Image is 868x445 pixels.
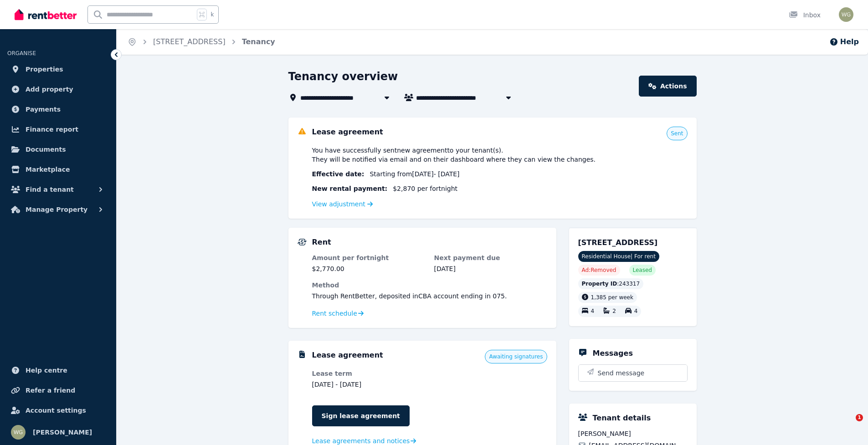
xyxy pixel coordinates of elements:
[639,76,696,97] a: Actions
[370,169,459,179] span: Starting from [DATE] - [DATE]
[312,369,425,378] dt: Lease term
[434,264,547,273] dd: [DATE]
[26,385,75,396] span: Refer a friend
[578,278,644,289] div: : 243317
[7,381,109,399] a: Refer a friend
[312,405,410,426] a: Sign lease agreement
[26,104,61,115] span: Payments
[26,204,87,215] span: Manage Property
[7,200,109,219] button: Manage Property
[7,80,109,98] a: Add property
[7,361,109,379] a: Help centre
[312,146,596,164] span: You have successfully sent new agreement to your tenant(s) . They will be notified via email and ...
[312,264,425,273] dd: $2,770.00
[312,237,331,248] h5: Rent
[26,164,70,175] span: Marketplace
[634,308,638,315] span: 4
[829,36,859,47] button: Help
[593,348,633,359] h5: Messages
[298,239,307,246] img: Rental Payments
[26,184,74,195] span: Find a tenant
[7,140,109,159] a: Documents
[312,380,425,389] dd: [DATE] - [DATE]
[789,10,821,20] div: Inbox
[612,308,616,315] span: 2
[312,253,425,262] dt: Amount per fortnight
[312,309,357,318] span: Rent schedule
[288,69,398,84] h1: Tenancy overview
[7,120,109,138] a: Finance report
[671,130,683,137] span: Sent
[393,184,457,193] span: $2,870 per fortnight
[7,180,109,199] button: Find a tenant
[839,7,853,22] img: warwick gray
[7,160,109,179] a: Marketplace
[312,350,383,361] h5: Lease agreement
[312,281,547,290] dt: Method
[578,238,658,247] span: [STREET_ADDRESS]
[312,309,364,318] a: Rent schedule
[15,8,77,21] img: RentBetter
[7,100,109,118] a: Payments
[153,37,226,46] a: [STREET_ADDRESS]
[837,414,859,436] iframe: Intercom live chat
[33,427,92,438] span: [PERSON_NAME]
[26,144,66,155] span: Documents
[312,127,383,138] h5: Lease agreement
[7,50,36,56] span: ORGANISE
[7,60,109,78] a: Properties
[312,169,365,179] span: Effective date :
[26,84,73,95] span: Add property
[26,124,78,135] span: Finance report
[11,425,26,440] img: warwick gray
[117,29,286,55] nav: Breadcrumb
[489,353,543,360] span: Awaiting signatures
[312,184,388,193] span: New rental payment:
[582,280,617,287] span: Property ID
[26,365,67,376] span: Help centre
[312,292,507,300] span: Through RentBetter , deposited in CBA account ending in 075 .
[856,414,863,421] span: 1
[633,266,652,274] span: Leased
[26,405,86,416] span: Account settings
[312,200,373,208] a: View adjustment
[582,266,616,274] span: Ad: Removed
[579,365,687,381] button: Send message
[591,294,633,301] span: 1,385 per week
[578,251,659,262] span: Residential House | For rent
[434,253,547,262] dt: Next payment due
[598,368,645,378] span: Send message
[7,401,109,419] a: Account settings
[211,11,214,18] span: k
[591,308,595,315] span: 4
[242,37,275,46] a: Tenancy
[578,429,688,438] span: [PERSON_NAME]
[26,64,63,75] span: Properties
[593,413,651,424] h5: Tenant details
